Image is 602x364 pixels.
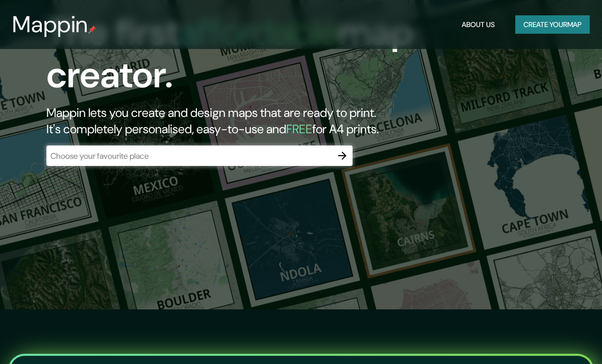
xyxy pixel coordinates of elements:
h3: Mappin [12,11,88,38]
iframe: Help widget launcher [511,324,591,353]
h5: FREE [286,121,312,137]
button: Create yourmap [515,15,590,34]
img: mappin-pin [88,26,96,34]
h1: The first map creator. [46,11,528,105]
h2: Mappin lets you create and design maps that are ready to print. It's completely personalised, eas... [46,105,528,137]
button: About Us [458,15,499,34]
input: Choose your favourite place [46,150,332,162]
